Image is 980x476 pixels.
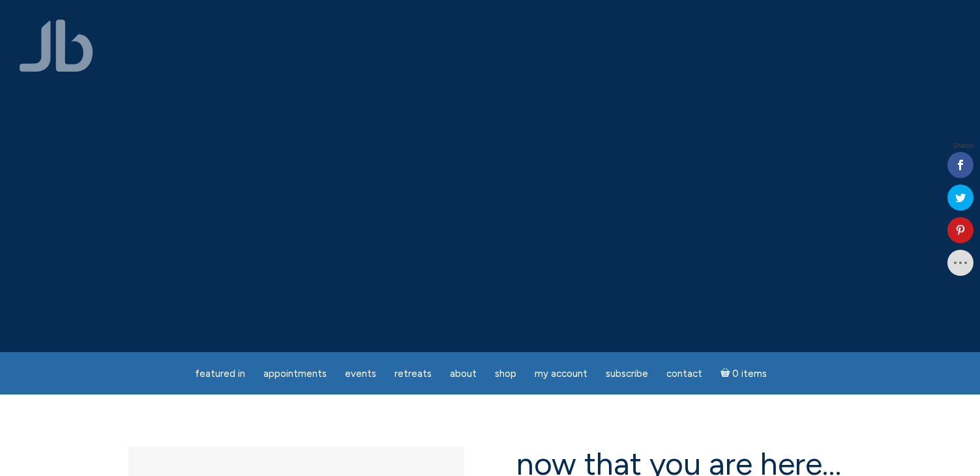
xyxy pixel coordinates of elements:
a: Events [337,361,384,387]
a: Cart0 items [713,360,775,387]
span: About [450,368,477,379]
a: Appointments [256,361,334,387]
span: 0 items [732,369,767,379]
span: Subscribe [606,368,648,379]
a: featured in [187,361,253,387]
span: featured in [195,368,245,379]
a: My Account [527,361,595,387]
img: Jamie Butler. The Everyday Medium [20,20,93,72]
a: About [442,361,484,387]
span: Retreats [394,368,432,379]
a: Shop [487,361,524,387]
i: Cart [720,368,733,379]
span: Events [345,368,376,379]
span: Shares [953,143,973,149]
span: Contact [666,368,702,379]
a: Contact [659,361,710,387]
a: Subscribe [598,361,656,387]
span: My Account [535,368,587,379]
span: Shop [495,368,516,379]
span: Appointments [263,368,327,379]
a: Retreats [387,361,439,387]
